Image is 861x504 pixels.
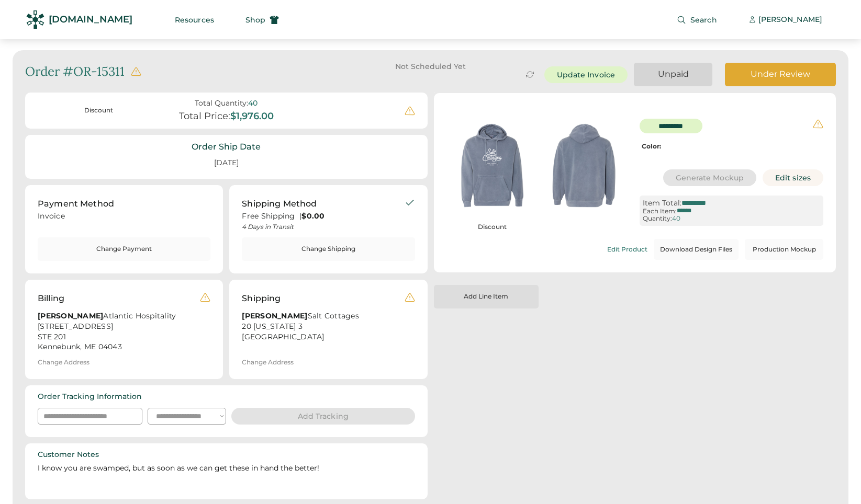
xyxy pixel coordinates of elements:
[38,211,210,224] div: Invoice
[162,9,227,30] button: Resources
[737,68,823,80] div: Under Review
[745,239,823,260] button: Production Mockup
[446,120,538,211] img: generate-image
[192,141,261,153] div: Order Ship Date
[38,311,200,353] div: Atlantic Hospitality [STREET_ADDRESS] STE 201 Kennebunk, ME 04043
[230,111,274,122] div: $1,976.00
[242,292,281,305] div: Shipping
[38,237,210,261] button: Change Payment
[654,239,739,260] button: Download Design Files
[642,142,661,150] strong: Color:
[365,63,496,70] div: Not Scheduled Yet
[242,311,307,320] strong: [PERSON_NAME]
[242,237,415,261] button: Change Shipping
[38,463,415,487] div: I know you are swamped, but as soon as we can get these in hand the better!
[245,16,265,24] span: Shop
[664,9,730,30] button: Search
[44,106,153,115] div: Discount
[544,66,628,83] button: Update Invoice
[38,292,64,305] div: Billing
[607,246,647,253] div: Edit Product
[758,15,822,25] div: [PERSON_NAME]
[301,211,325,221] strong: $0.00
[38,311,103,320] strong: [PERSON_NAME]
[231,408,415,425] button: Add Tracking
[451,223,534,232] div: Discount
[26,10,44,29] img: Rendered Logo - Screens
[25,63,125,81] div: Order #OR-15311
[179,111,230,122] div: Total Price:
[434,285,539,308] button: Add Line Item
[663,169,757,186] button: Generate Mockup
[248,99,258,108] div: 40
[763,169,823,186] button: Edit sizes
[643,215,672,222] div: Quantity:
[690,16,717,24] span: Search
[38,359,90,366] div: Change Address
[646,68,700,80] div: Unpaid
[233,9,292,30] button: Shop
[643,199,681,208] div: Item Total:
[242,211,404,222] div: Free Shipping |
[242,359,294,366] div: Change Address
[38,392,142,402] div: Order Tracking Information
[242,311,404,342] div: Salt Cottages 20 [US_STATE] 3 [GEOGRAPHIC_DATA]
[38,198,114,210] div: Payment Method
[242,198,317,210] div: Shipping Method
[49,13,132,26] div: [DOMAIN_NAME]
[202,154,251,173] div: [DATE]
[672,215,680,222] div: 40
[38,450,99,460] div: Customer Notes
[242,223,404,231] div: 4 Days in Transit
[643,208,677,215] div: Each Item:
[195,99,248,108] div: Total Quantity:
[538,120,630,211] img: generate-image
